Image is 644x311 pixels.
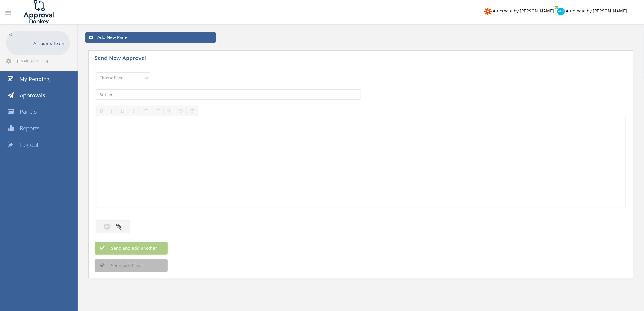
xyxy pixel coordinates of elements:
button: Bold [96,106,107,116]
button: Send and Close [95,259,168,272]
button: Strikethrough [128,106,140,116]
button: Ordered List [152,106,164,116]
button: Italic [107,106,117,116]
span: Automate by [PERSON_NAME] [493,8,554,14]
button: Underline [117,106,128,116]
input: Subject [96,89,361,100]
h5: Send New Approval [95,55,201,63]
button: Undo [175,106,187,116]
span: Automate by [PERSON_NAME] [566,8,627,14]
span: My Pending [19,75,50,83]
span: Send and add another [98,245,157,251]
span: Reports [20,125,40,132]
button: Redo [186,106,198,116]
img: zapier-logomark.png [484,8,492,15]
button: Insert / edit link [163,106,175,116]
span: Log out [19,141,39,148]
button: Unordered List [140,106,152,116]
a: Add New Panel [85,32,216,43]
span: Approvals [20,92,45,99]
button: Send and add another [95,242,168,255]
span: [EMAIL_ADDRESS][DOMAIN_NAME] [17,58,69,63]
span: Panels [20,108,37,115]
p: Accounts Team [33,40,67,47]
img: xero-logo.png [557,8,565,15]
